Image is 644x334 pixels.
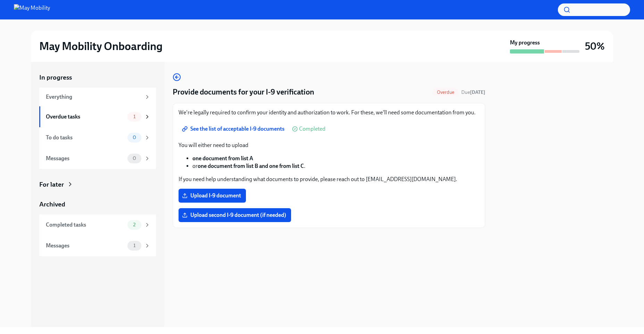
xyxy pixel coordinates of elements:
[179,122,289,136] a: See the list of acceptable I-9 documents
[39,235,156,256] a: Messages1
[179,176,479,183] p: If you need help understanding what documents to provide, please reach out to [EMAIL_ADDRESS][DOM...
[39,73,156,82] a: In progress
[198,163,304,169] strong: one document from list B and one from list C
[46,134,125,141] div: To do tasks
[179,208,291,222] label: Upload second I-9 document (if needed)
[183,192,241,199] span: Upload I-9 document
[39,214,156,235] a: Completed tasks2
[39,39,163,53] h2: May Mobility Onboarding
[46,113,125,121] div: Overdue tasks
[39,180,156,189] a: For later
[470,89,485,95] strong: [DATE]
[173,87,314,97] h4: Provide documents for your I-9 verification
[179,189,246,203] label: Upload I-9 document
[39,88,156,106] a: Everything
[510,39,540,47] strong: My progress
[461,89,485,95] span: Due
[39,180,64,189] div: For later
[14,4,50,15] img: May Mobility
[129,135,140,140] span: 0
[46,93,141,101] div: Everything
[585,40,605,52] h3: 50%
[183,212,286,219] span: Upload second I-9 document (if needed)
[183,125,284,132] span: See the list of acceptable I-9 documents
[179,141,479,149] p: You will either need to upload
[46,221,125,229] div: Completed tasks
[129,243,140,248] span: 1
[129,156,140,161] span: 0
[39,200,156,209] a: Archived
[129,222,140,227] span: 2
[433,90,459,95] span: Overdue
[39,148,156,169] a: Messages0
[46,155,125,162] div: Messages
[179,109,479,116] p: We're legally required to confirm your identity and authorization to work. For these, we'll need ...
[299,126,325,132] span: Completed
[39,127,156,148] a: To do tasks0
[129,114,140,119] span: 1
[39,106,156,127] a: Overdue tasks1
[192,162,479,170] li: or .
[192,155,253,162] strong: one document from list A
[46,242,125,250] div: Messages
